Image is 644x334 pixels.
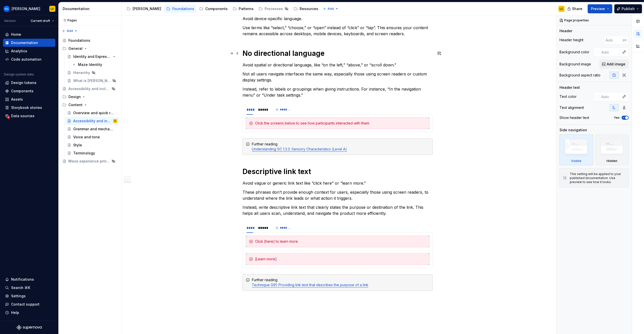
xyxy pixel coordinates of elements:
a: Components [3,87,55,95]
a: Documentation [3,39,55,47]
button: Current draft [28,17,56,24]
button: Notifications [3,275,55,283]
input: Auto [603,35,623,45]
label: Yes [614,116,620,120]
p: Not all users navigate interfaces the same way, especially those using screen readers or custom d... [243,71,433,83]
div: Help [11,310,19,315]
div: Documentation [63,6,119,11]
button: Share [565,4,586,13]
div: Design [68,94,81,99]
p: Use terms like “select,” “choose,” or “open” instead of “click” or “tap”. This ensures your conte... [243,25,433,37]
div: General [68,46,83,51]
p: These phrases don’t provide enough context for users, especially those using screen readers, to u... [243,189,433,201]
div: Voice and tone [73,135,100,140]
div: Hierarchy [73,70,90,75]
a: Overview and quick references [65,109,119,117]
button: Add [60,27,79,34]
div: What is [PERSON_NAME]? [73,78,111,83]
div: Accessibility and inclusion [68,86,110,91]
div: Accessibility and inclusivity [73,118,112,123]
div: Patterns [239,6,254,11]
button: Help [3,309,55,317]
div: Header [559,28,572,33]
div: General [60,45,119,53]
div: Design [60,93,119,101]
button: Publish [614,4,642,13]
p: Instead, refer to labels or groupings when giving instructions. For instance, “In the navigation ... [243,86,433,98]
div: Search ⌘K [11,285,30,290]
div: Storybook stories [11,105,42,110]
button: Contact support [3,300,55,308]
a: Identity and Expression [65,53,119,61]
a: Home [3,30,55,38]
div: Assets [11,97,23,102]
div: Hidden [595,135,629,165]
a: What is [PERSON_NAME]? [65,77,119,85]
div: Visible [559,135,593,165]
div: Components [11,89,33,94]
a: Voice and tone [65,133,119,141]
span: Add [67,29,73,33]
a: Technique G91: Providing link text that describes the purpose of a link [252,283,368,287]
div: Header text [559,85,580,90]
p: Avoid spatial or directional language, like “on the left,” “above,” or “scroll down.” [243,62,433,68]
div: Code automation [11,57,42,62]
input: Auto [599,92,620,101]
section-item: Left [246,236,429,265]
div: Background aspect ratio [559,73,600,78]
input: Auto [599,48,620,57]
div: Click [here] to learn more [255,239,426,244]
div: Background color [559,50,589,55]
div: Further reading [252,142,429,152]
a: Understanding SC 1.3.3: Sensory Characteristics (Level A) [252,147,347,151]
div: Text alignment [559,105,584,110]
a: Resources [292,5,320,13]
div: Text color [559,94,577,99]
div: Design system data [4,72,34,76]
button: Search ⌘K [3,284,55,292]
a: Processes [257,5,291,13]
div: Identity and Expression [73,54,111,59]
div: LC [51,7,54,11]
div: Visible [571,159,581,163]
p: Instead, write descriptive link text that clearly states the purpose or destination of the link. ... [243,204,433,216]
a: Foundations [60,36,119,45]
a: Code automation [3,55,55,63]
a: Foundations [164,5,196,13]
div: Further reading [252,277,429,287]
div: [Learn more] [255,257,426,262]
a: Style [65,141,119,149]
div: Components [205,6,228,11]
div: Hidden [607,159,617,163]
div: [PERSON_NAME] [12,6,40,11]
button: Preview [588,4,612,13]
div: Show header text [559,115,589,120]
div: Content [60,101,119,109]
div: Analytics [11,49,27,54]
a: Settings [3,292,55,300]
svg: Supernova Logo [17,325,42,330]
div: Page tree [125,4,320,14]
span: Publish [622,6,635,11]
div: Notifications [11,277,34,282]
a: Terminology [65,149,119,157]
a: Hierarchy [65,69,119,77]
section-item: Left [246,117,429,129]
a: Assets [3,95,55,103]
div: Processes [265,6,283,11]
div: LC [560,7,563,11]
a: Accessibility and inclusivityLC [65,117,119,125]
a: Storybook stories [3,104,55,112]
div: LC [114,118,116,123]
strong: No directional language [243,49,325,58]
div: Header height [559,37,583,43]
div: Resources [300,6,318,11]
div: Maze Identity [78,62,102,67]
a: Design tokens [3,79,55,87]
img: 05de7b0f-0379-47c0-a4d1-3cbae06520e4.png [4,6,10,12]
span: Preview [591,6,605,11]
div: Background image [559,62,591,67]
div: Settings [11,294,26,299]
span: Current draft [31,19,50,23]
div: Foundations [68,38,90,43]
